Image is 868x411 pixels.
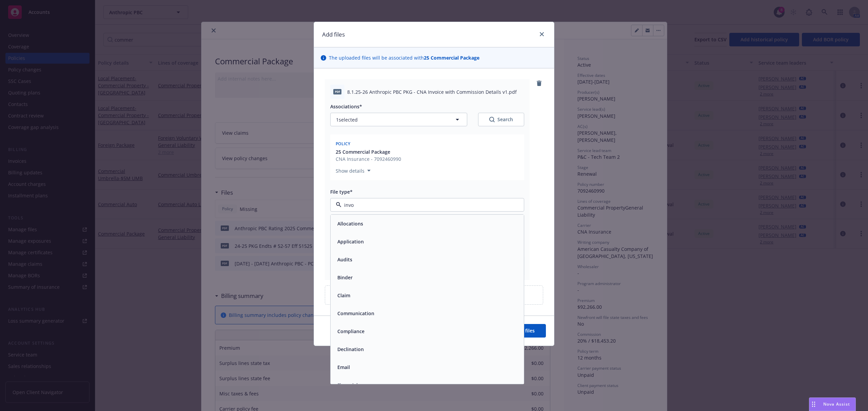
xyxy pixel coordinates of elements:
span: Nova Assist [823,401,850,407]
button: Application [337,238,364,245]
div: Drag to move [809,398,818,411]
button: Audits [337,256,352,263]
button: Nova Assist [809,397,856,411]
input: Filter by keyword [341,201,510,209]
button: Binder [337,274,353,281]
button: Allocations [337,220,363,227]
